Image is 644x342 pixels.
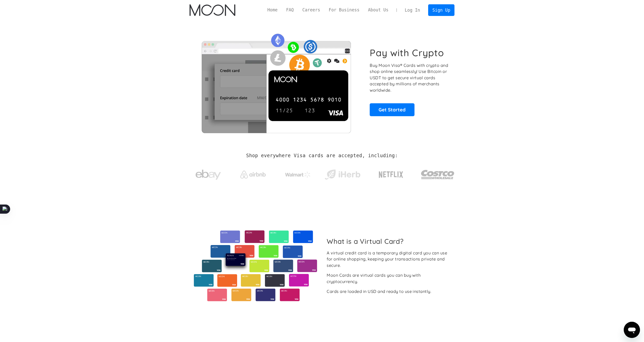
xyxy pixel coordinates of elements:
[190,30,363,133] img: Moon Cards let you spend your crypto anywhere Visa is accepted.
[378,168,404,181] img: Netflix
[327,250,450,269] div: A virtual credit card is a temporary digital card you can use for online shopping, keeping your t...
[240,171,266,178] img: Airbnb
[428,4,454,16] a: Sign Up
[401,5,424,16] a: Log In
[421,160,455,187] a: Costco
[285,172,310,178] img: Walmart
[324,168,361,181] img: iHerb
[298,7,324,13] a: Careers
[327,237,450,245] h2: What is a Virtual Card?
[234,166,272,181] a: Airbnb
[193,230,318,301] img: Virtual cards from Moon
[327,288,431,295] div: Cards are loaded in USD and ready to use instantly.
[279,167,317,180] a: Walmart
[282,7,298,13] a: FAQ
[190,162,227,185] a: ebay
[421,165,455,184] img: Costco
[190,4,235,16] img: Moon Logo
[370,103,414,116] a: Get Started
[263,7,282,13] a: Home
[324,163,361,184] a: iHerb
[370,47,444,58] h1: Pay with Crypto
[370,62,449,93] p: Buy Moon Visa® Cards with crypto and shop online seamlessly! Use Bitcoin or USDT to get secure vi...
[327,272,450,285] div: Moon Cards are virtual cards you can buy with cryptocurrency.
[190,4,235,16] a: home
[368,163,414,184] a: Netflix
[364,7,393,13] a: About Us
[246,153,398,158] h2: Shop everywhere Visa cards are accepted, including:
[324,7,364,13] a: For Business
[196,167,221,183] img: ebay
[624,322,640,338] iframe: Botón para iniciar la ventana de mensajería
